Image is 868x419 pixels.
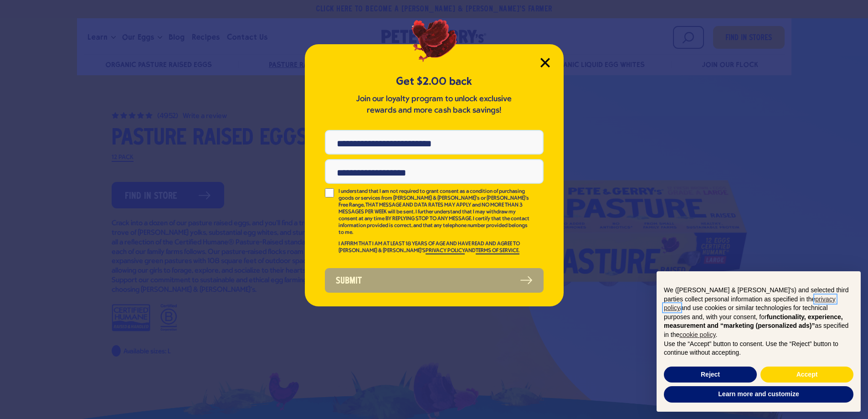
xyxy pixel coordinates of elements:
[664,386,853,403] button: Learn more and customize
[325,188,334,197] input: I understand that I am not required to grant consent as a condition of purchasing goods or servic...
[339,188,531,236] p: I understand that I am not required to grant consent as a condition of purchasing goods or servic...
[664,340,853,357] p: Use the “Accept” button to consent. Use the “Reject” button to continue without accepting.
[325,74,544,89] h5: Get $2.00 back
[664,286,853,340] p: We ([PERSON_NAME] & [PERSON_NAME]'s) and selected third parties collect personal information as s...
[476,248,519,254] a: TERMS OF SERVICE.
[540,58,550,67] button: Close Modal
[679,331,715,338] a: cookie policy
[354,93,514,116] p: Join our loyalty program to unlock exclusive rewards and more cash back savings!
[339,241,531,254] p: I AFFIRM THAT I AM AT LEAST 18 YEARS OF AGE AND HAVE READ AND AGREE TO [PERSON_NAME] & [PERSON_NA...
[664,367,757,383] button: Reject
[325,268,544,293] button: Submit
[760,367,853,383] button: Accept
[664,295,836,312] a: privacy policy
[426,248,465,254] a: PRIVACY POLICY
